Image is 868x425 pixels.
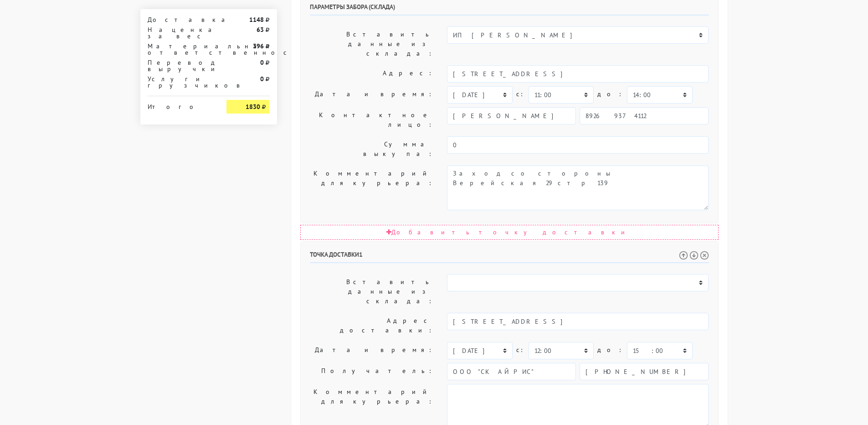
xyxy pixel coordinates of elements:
[260,75,264,83] strong: 0
[310,251,709,263] h6: Точка доставки
[141,43,220,56] div: Материальная ответственность
[141,76,220,88] div: Услуги грузчиков
[447,363,576,380] input: Имя
[303,313,441,338] label: Адрес доставки:
[516,342,525,358] label: c:
[300,225,719,240] div: Добавить точку доставки
[580,363,709,380] input: Телефон
[303,26,441,62] label: Вставить данные из склада:
[303,363,441,380] label: Получатель:
[249,16,264,24] strong: 1148
[141,59,220,72] div: Перевод выручки
[260,58,264,67] strong: 0
[310,3,709,16] h6: Параметры забора (склада)
[303,166,441,210] label: Комментарий для курьера:
[580,107,709,124] input: Телефон
[447,166,709,210] textarea: Заход со стороны Верейская 29 стр 139
[303,86,441,104] label: Дата и время:
[148,100,213,110] div: Итого
[303,274,441,309] label: Вставить данные из склада:
[303,342,441,359] label: Дата и время:
[597,342,623,358] label: до:
[303,136,441,162] label: Сумма выкупа:
[447,107,576,124] input: Имя
[253,42,264,50] strong: 396
[246,103,260,111] strong: 1830
[516,86,525,102] label: c:
[141,16,220,23] div: Доставка
[141,26,220,39] div: Наценка за вес
[359,250,363,259] span: 1
[303,107,441,133] label: Контактное лицо:
[303,65,441,83] label: Адрес:
[257,26,264,34] strong: 63
[597,86,623,102] label: до:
